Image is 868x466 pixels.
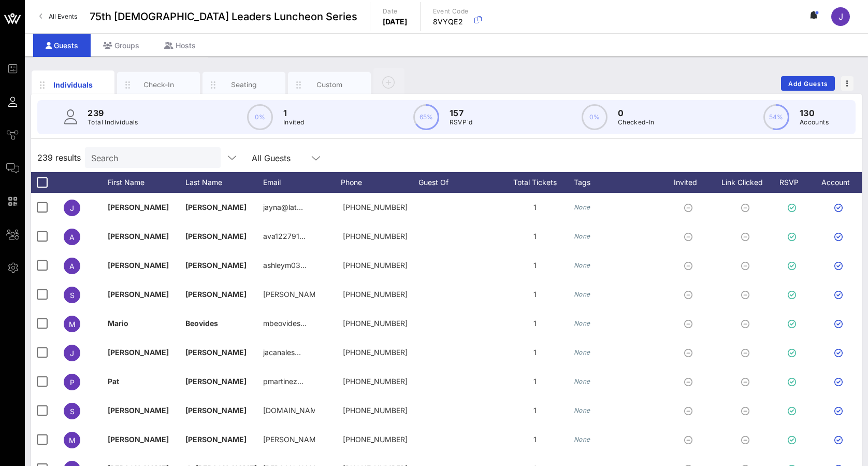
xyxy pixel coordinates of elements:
div: Groups [91,34,152,57]
span: +13104367738 [343,203,408,211]
i: None [574,377,590,385]
p: Invited [283,117,305,128]
div: Invited [662,172,719,193]
p: 8VYQE2 [433,17,469,27]
span: +15129684884 [343,290,408,299]
span: [PERSON_NAME] [185,203,247,211]
span: [PERSON_NAME] [108,348,169,357]
i: None [574,406,590,414]
span: [PERSON_NAME] [185,348,247,357]
span: Add Guests [788,80,829,88]
span: [PERSON_NAME] [185,377,247,386]
div: First Name [108,172,185,193]
p: ashleym03… [263,251,307,280]
i: None [574,319,590,327]
div: Email [263,172,341,193]
div: 1 [496,396,574,425]
span: S [70,291,75,300]
span: +17042588688 [343,377,408,386]
span: Pat [108,377,119,386]
div: All Guests [252,153,291,163]
span: A [69,262,75,271]
div: Guests [33,34,91,57]
span: [PERSON_NAME] [108,435,169,444]
div: Individuals [50,79,96,90]
p: 0 [618,107,655,119]
span: Mario [108,319,128,328]
span: J [70,204,74,213]
span: P [70,378,75,387]
div: Tags [574,172,662,193]
div: 1 [496,425,574,454]
span: [PERSON_NAME] [108,261,169,270]
div: Check-In [136,80,182,90]
span: +17148898060 [343,435,408,444]
span: +15127792652 [343,232,408,241]
p: Checked-In [618,117,655,128]
div: RSVP [776,172,812,193]
span: Beovides [185,319,218,328]
p: Event Code [433,6,469,17]
span: [PERSON_NAME] [108,232,169,241]
i: None [574,290,590,298]
span: [PERSON_NAME] [108,406,169,415]
span: +18307760070 [343,348,408,357]
p: [DOMAIN_NAME]… [263,396,315,425]
span: [PERSON_NAME] [108,203,169,211]
span: 239 results [37,151,81,164]
div: 1 [496,222,574,251]
span: [PERSON_NAME] [185,406,247,415]
span: +12103186788 [343,406,408,415]
p: 130 [800,107,829,119]
p: mbeovides… [263,309,307,338]
i: None [574,232,590,240]
div: 1 [496,280,574,309]
span: [PERSON_NAME] [108,290,169,299]
i: None [574,435,590,443]
div: Guest Of [418,172,496,193]
div: All Guests [245,147,328,168]
div: 1 [496,309,574,338]
div: Seating [221,80,267,90]
i: None [574,261,590,269]
div: Phone [341,172,418,193]
span: S [70,407,75,416]
i: None [574,348,590,356]
p: [DATE] [383,17,408,27]
p: ava122791… [263,222,306,251]
span: +19158005079 [343,261,408,270]
p: 157 [450,107,473,119]
p: Accounts [800,117,829,128]
span: J [838,11,843,22]
div: Hosts [152,34,208,57]
p: Total Individuals [88,117,138,128]
span: [PERSON_NAME] [185,290,247,299]
p: [PERSON_NAME]… [263,280,315,309]
p: RSVP`d [450,117,473,128]
span: A [69,233,75,242]
div: Link Clicked [719,172,776,193]
a: All Events [33,8,83,25]
span: 75th [DEMOGRAPHIC_DATA] Leaders Luncheon Series [90,9,357,24]
p: 239 [88,107,138,119]
p: Date [383,6,408,17]
i: None [574,203,590,211]
div: 1 [496,338,574,367]
span: All Events [49,12,77,20]
span: M [69,436,76,445]
span: [PERSON_NAME] [185,261,247,270]
div: Last Name [185,172,263,193]
span: J [70,349,74,358]
p: 1 [283,107,305,119]
span: M [69,320,76,329]
p: [PERSON_NAME]@t… [263,425,315,454]
span: [PERSON_NAME] [185,232,247,241]
div: J [831,7,850,26]
div: 1 [496,193,574,222]
button: Add Guests [781,76,835,91]
div: Total Tickets [496,172,574,193]
p: jayna@lat… [263,193,303,222]
span: +17863519976 [343,319,408,328]
p: pmartinez… [263,367,303,396]
p: jacanales… [263,338,301,367]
